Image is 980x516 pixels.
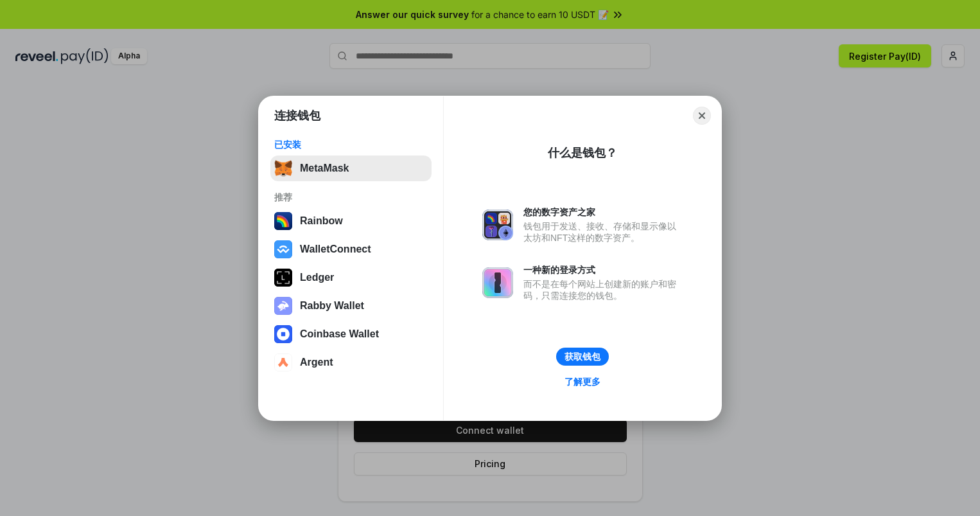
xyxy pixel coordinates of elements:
div: 您的数字资产之家 [523,206,683,218]
img: svg+xml,%3Csvg%20xmlns%3D%22http%3A%2F%2Fwww.w3.org%2F2000%2Fsvg%22%20width%3D%2228%22%20height%3... [274,269,292,287]
button: Ledger [270,265,432,290]
a: 了解更多 [557,373,608,390]
button: Rabby Wallet [270,293,432,319]
button: 获取钱包 [556,348,609,366]
div: WalletConnect [300,244,371,255]
button: Rainbow [270,208,432,234]
button: Coinbase Wallet [270,321,432,347]
button: MetaMask [270,156,432,181]
div: 而不是在每个网站上创建新的账户和密码，只需连接您的钱包。 [523,278,683,301]
button: Argent [270,350,432,375]
div: Rabby Wallet [300,300,364,312]
img: svg+xml,%3Csvg%20width%3D%22120%22%20height%3D%22120%22%20viewBox%3D%220%200%20120%20120%22%20fil... [274,212,292,230]
div: Rainbow [300,215,343,227]
img: svg+xml,%3Csvg%20xmlns%3D%22http%3A%2F%2Fwww.w3.org%2F2000%2Fsvg%22%20fill%3D%22none%22%20viewBox... [482,267,513,298]
img: svg+xml,%3Csvg%20width%3D%2228%22%20height%3D%2228%22%20viewBox%3D%220%200%2028%2028%22%20fill%3D... [274,240,292,258]
div: 获取钱包 [564,351,600,362]
img: svg+xml,%3Csvg%20xmlns%3D%22http%3A%2F%2Fwww.w3.org%2F2000%2Fsvg%22%20fill%3D%22none%22%20viewBox... [482,209,513,240]
img: svg+xml,%3Csvg%20width%3D%2228%22%20height%3D%2228%22%20viewBox%3D%220%200%2028%2028%22%20fill%3D... [274,325,292,343]
div: 已安装 [274,139,428,150]
h1: 连接钱包 [274,108,320,123]
div: 一种新的登录方式 [523,264,683,276]
div: Argent [300,357,333,368]
div: 了解更多 [564,376,600,387]
div: Ledger [300,272,334,283]
img: svg+xml,%3Csvg%20xmlns%3D%22http%3A%2F%2Fwww.w3.org%2F2000%2Fsvg%22%20fill%3D%22none%22%20viewBox... [274,297,292,315]
div: 钱包用于发送、接收、存储和显示像以太坊和NFT这样的数字资产。 [523,220,683,244]
div: 什么是钱包？ [548,145,617,161]
img: svg+xml,%3Csvg%20fill%3D%22none%22%20height%3D%2233%22%20viewBox%3D%220%200%2035%2033%22%20width%... [274,159,292,177]
div: 推荐 [274,191,428,203]
img: svg+xml,%3Csvg%20width%3D%2228%22%20height%3D%2228%22%20viewBox%3D%220%200%2028%2028%22%20fill%3D... [274,353,292,371]
button: Close [693,107,711,125]
div: MetaMask [300,163,349,174]
div: Coinbase Wallet [300,328,379,340]
button: WalletConnect [270,236,432,262]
